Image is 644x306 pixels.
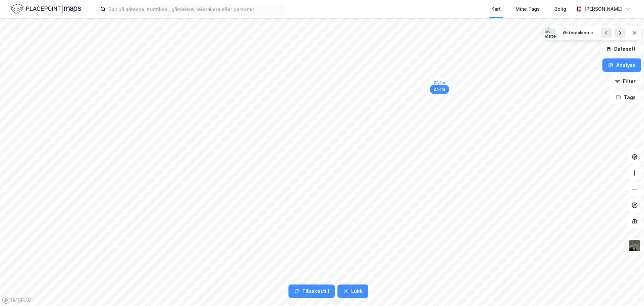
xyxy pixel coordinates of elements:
[610,274,644,306] div: Kontrollprogram for chat
[516,5,540,13] div: Mine Tags
[545,28,556,38] img: Østerdalsstua
[106,4,285,14] input: Søk på adresse, matrikkel, gårdeiere, leietakere eller personer
[554,5,566,13] div: Bolig
[628,239,641,252] img: 9k=
[584,5,623,13] div: [PERSON_NAME]
[11,3,81,15] img: logo.f888ab2527a4732fd821a326f86c7f29.svg
[288,285,335,298] button: Tilbakestill
[2,296,32,304] a: Mapbox homepage
[610,91,641,104] button: Tags
[558,28,597,38] button: Østerdalsstua
[337,285,368,298] button: Lukk
[610,274,644,306] iframe: Chat Widget
[609,75,641,88] button: Filter
[430,78,449,87] div: Map marker
[430,85,449,94] div: Map marker
[602,58,641,72] button: Analyse
[563,30,593,36] div: Østerdalsstua
[491,5,501,13] div: Kart
[600,42,641,56] button: Datasett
